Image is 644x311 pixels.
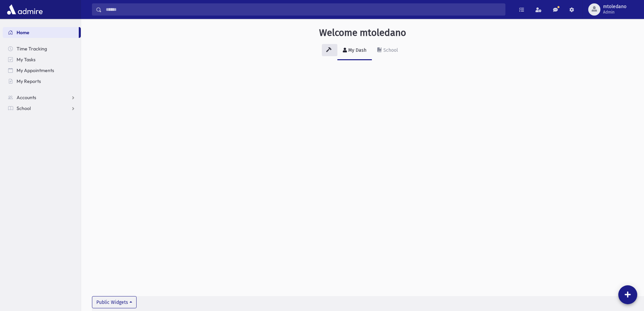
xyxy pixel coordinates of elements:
[603,4,626,9] span: mtoledano
[17,94,36,101] span: Accounts
[102,3,505,16] input: Search
[3,43,81,54] a: Time Tracking
[603,9,626,15] span: Admin
[3,65,81,76] a: My Appointments
[3,103,81,114] a: School
[372,41,403,60] a: School
[3,76,81,87] a: My Reports
[337,41,372,60] a: My Dash
[17,57,35,63] span: My Tasks
[17,46,47,52] span: Time Tracking
[3,54,81,65] a: My Tasks
[347,47,366,53] div: My Dash
[17,105,31,111] span: School
[3,27,79,38] a: Home
[17,78,41,84] span: My Reports
[17,67,54,73] span: My Appointments
[3,92,81,103] a: Accounts
[319,27,406,39] h3: Welcome mtoledano
[17,29,29,36] span: Home
[92,296,137,308] button: Public Widgets
[5,3,44,16] img: AdmirePro
[382,47,398,53] div: School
